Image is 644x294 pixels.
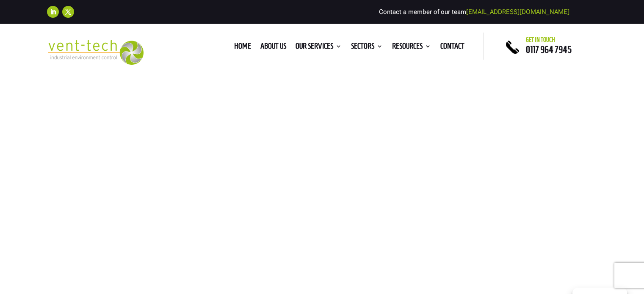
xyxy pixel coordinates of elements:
a: Sectors [351,43,383,52]
a: Home [234,43,251,52]
a: About us [260,43,286,52]
a: Follow on X [62,6,74,18]
a: Contact [440,43,464,52]
a: Follow on LinkedIn [47,6,59,18]
a: [EMAIL_ADDRESS][DOMAIN_NAME] [466,8,569,16]
a: Resources [392,43,431,52]
a: 0117 964 7945 [526,44,572,55]
a: Our Services [296,43,342,52]
span: Contact a member of our team [379,8,569,16]
span: Get in touch [526,36,555,43]
img: 2023-09-27T08_35_16.549ZVENT-TECH---Clear-background [47,40,144,65]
